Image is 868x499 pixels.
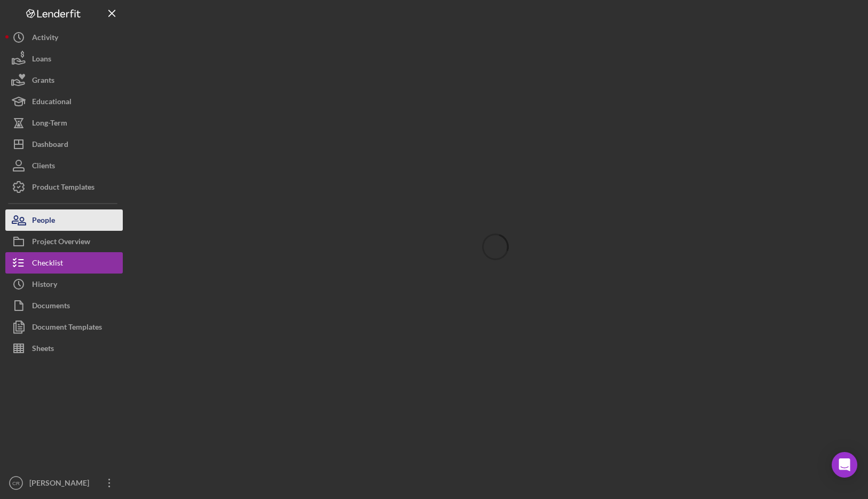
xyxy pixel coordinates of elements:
button: Grants [5,69,123,91]
div: Long-Term [32,112,67,136]
button: Sheets [5,338,123,359]
div: Product Templates [32,176,94,200]
div: [PERSON_NAME] [27,472,96,496]
button: Loans [5,48,123,69]
div: Sheets [32,338,54,362]
button: Checklist [5,252,123,274]
button: Product Templates [5,176,123,198]
button: History [5,274,123,295]
div: Documents [32,295,70,319]
div: Dashboard [32,134,68,158]
div: Loans [32,48,51,72]
button: Activity [5,27,123,48]
button: Long-Term [5,112,123,134]
div: Document Templates [32,316,102,340]
button: Project Overview [5,231,123,252]
button: Clients [5,155,123,176]
div: Project Overview [32,231,90,255]
div: Educational [32,91,72,115]
text: CR [12,480,20,486]
div: Grants [32,69,54,93]
button: Educational [5,91,123,112]
div: Clients [32,155,55,179]
div: History [32,274,57,298]
button: Dashboard [5,134,123,155]
button: Document Templates [5,316,123,338]
button: Documents [5,295,123,316]
button: CR[PERSON_NAME] [5,472,123,494]
div: Activity [32,27,58,51]
div: Checklist [32,252,63,276]
div: People [32,209,55,233]
div: Open Intercom Messenger [832,452,857,478]
button: People [5,209,123,231]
